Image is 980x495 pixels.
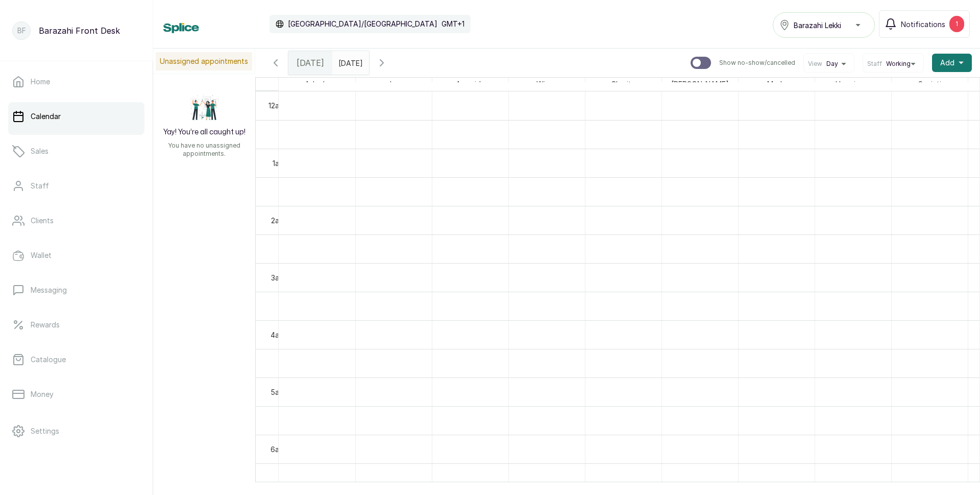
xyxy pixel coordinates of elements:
[534,78,559,90] span: Wizzy
[31,285,67,295] p: Messaging
[8,311,144,339] a: Rewards
[268,387,287,397] div: 5am
[31,320,60,330] p: Rewards
[156,52,252,70] p: Unassigned appointments
[794,20,841,31] span: Barazahi Lekki
[269,215,287,226] div: 2am
[8,206,144,235] a: Clients
[17,26,26,36] p: BF
[8,102,144,131] a: Calendar
[808,60,850,68] button: ViewDay
[8,276,144,304] a: Messaging
[879,10,970,38] button: Notifications1
[268,444,287,455] div: 6am
[442,19,464,29] p: GMT+1
[271,158,287,169] div: 1am
[949,16,964,32] div: 1
[163,127,246,137] h2: Yay! You’re all caught up!
[269,272,287,283] div: 3am
[916,78,943,90] span: Suciati
[31,181,49,191] p: Staff
[159,142,249,158] p: You have no unassigned appointments.
[31,216,54,226] p: Clients
[288,19,437,29] p: [GEOGRAPHIC_DATA]/[GEOGRAPHIC_DATA]
[8,241,144,270] a: Wallet
[669,78,731,90] span: [PERSON_NAME]
[867,60,882,68] span: Staff
[719,59,795,67] p: Show no-show/cancelled
[932,54,972,72] button: Add
[31,426,59,436] p: Settings
[303,78,331,90] span: Adeola
[8,380,144,409] a: Money
[773,12,875,38] button: Barazahi Lekki
[31,355,66,365] p: Catalogue
[288,51,332,75] div: [DATE]
[8,452,144,480] a: Support
[266,100,287,111] div: 12am
[8,345,144,374] a: Catalogue
[297,57,324,69] span: [DATE]
[8,67,144,96] a: Home
[31,250,52,261] p: Wallet
[867,60,919,68] button: StaffWorking
[886,60,911,68] span: Working
[826,60,838,68] span: Day
[268,329,287,340] div: 4am
[31,389,54,399] p: Money
[454,78,487,90] span: Ayomide
[808,60,822,68] span: View
[31,146,48,156] p: Sales
[31,77,50,87] p: Home
[901,19,945,30] span: Notifications
[385,78,402,90] span: Joy
[609,78,638,90] span: Charity
[31,111,61,122] p: Calendar
[39,25,120,37] p: Barazahi Front Desk
[8,137,144,166] a: Sales
[834,78,873,90] span: Happiness
[8,172,144,200] a: Staff
[940,58,954,68] span: Add
[8,417,144,445] a: Settings
[765,78,788,90] span: Made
